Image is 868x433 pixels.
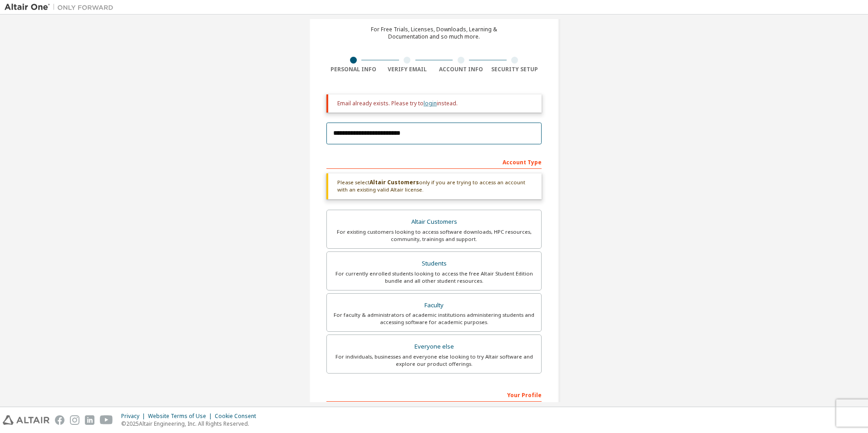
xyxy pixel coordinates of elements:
[332,353,536,368] div: For individuals, businesses and everyone else looking to try Altair software and explore our prod...
[5,3,118,12] img: Altair One
[326,173,542,199] div: Please select only if you are trying to access an account with an existing valid Altair license.
[100,415,113,425] img: youtube.svg
[332,299,536,312] div: Faculty
[326,387,542,402] div: Your Profile
[371,26,497,40] div: For Free Trials, Licenses, Downloads, Learning & Documentation and so much more.
[361,10,508,20] div: Create an Altair One Account
[380,66,434,73] div: Verify Email
[148,413,215,420] div: Website Terms of Use
[332,257,536,270] div: Students
[488,66,542,73] div: Security Setup
[370,178,419,186] b: Altair Customers
[121,413,148,420] div: Privacy
[332,270,536,285] div: For currently enrolled students looking to access the free Altair Student Edition bundle and all ...
[337,100,534,107] div: Email already exists. Please try to instead.
[332,340,536,353] div: Everyone else
[434,66,488,73] div: Account Info
[424,99,437,107] a: login
[121,420,261,428] p: © 2025 Altair Engineering, Inc. All Rights Reserved.
[55,415,64,425] img: facebook.svg
[332,311,536,326] div: For faculty & administrators of academic institutions administering students and accessing softwa...
[215,413,261,420] div: Cookie Consent
[332,216,536,228] div: Altair Customers
[85,415,94,425] img: linkedin.svg
[3,415,49,425] img: altair_logo.svg
[70,415,79,425] img: instagram.svg
[326,66,380,73] div: Personal Info
[332,228,536,243] div: For existing customers looking to access software downloads, HPC resources, community, trainings ...
[326,154,542,169] div: Account Type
